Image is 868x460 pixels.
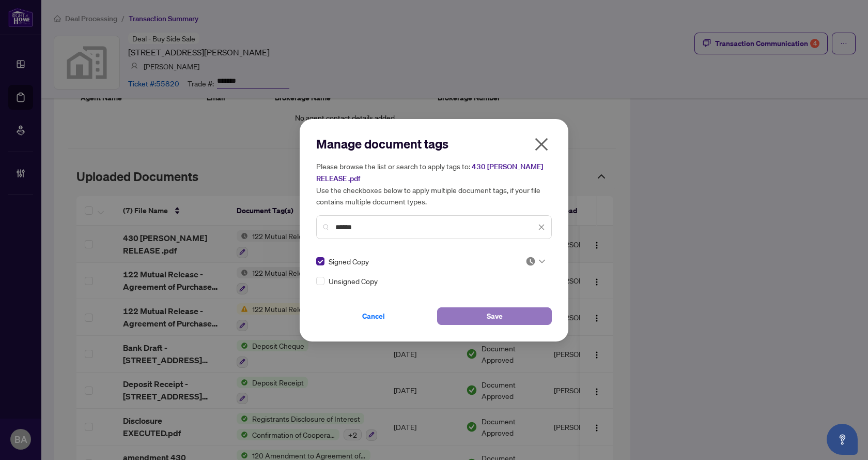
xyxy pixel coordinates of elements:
[329,275,378,287] span: Unsigned Copy
[487,308,503,324] span: Save
[329,256,369,267] span: Signed Copy
[538,224,545,231] span: close
[362,308,385,324] span: Cancel
[437,307,552,325] button: Save
[525,256,545,266] span: Pending Review
[827,424,858,455] button: Open asap
[316,160,552,207] h5: Please browse the list or search to apply tags to: Use the checkboxes below to apply multiple doc...
[525,256,536,266] img: status
[316,136,552,152] h2: Manage document tags
[316,307,431,325] button: Cancel
[316,162,543,183] span: 430 [PERSON_NAME] RELEASE .pdf
[533,136,550,153] span: close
